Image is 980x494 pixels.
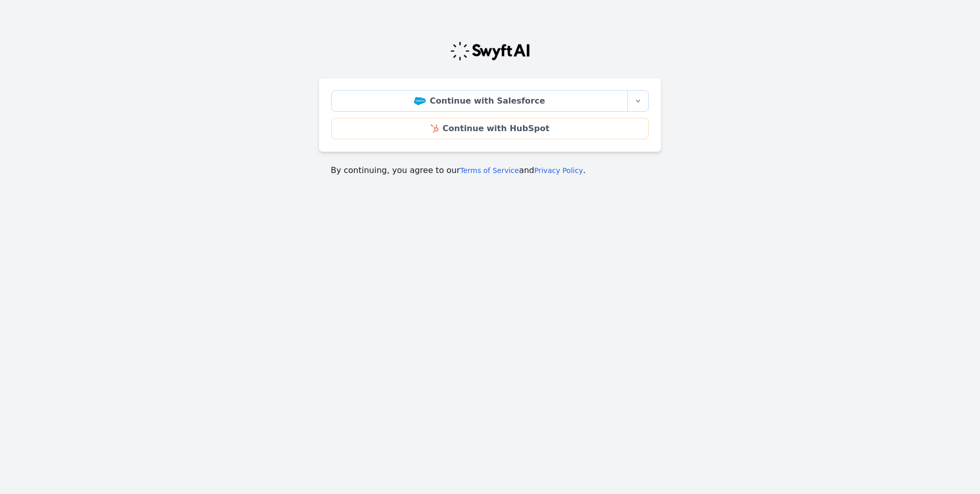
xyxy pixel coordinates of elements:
a: Privacy Policy [534,166,583,175]
p: By continuing, you agree to our and . [331,164,649,177]
img: Salesforce [414,97,426,105]
a: Terms of Service [460,166,519,175]
img: Swyft Logo [450,41,530,61]
a: Continue with Salesforce [331,90,628,112]
img: HubSpot [431,125,438,133]
a: Continue with HubSpot [331,118,649,139]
